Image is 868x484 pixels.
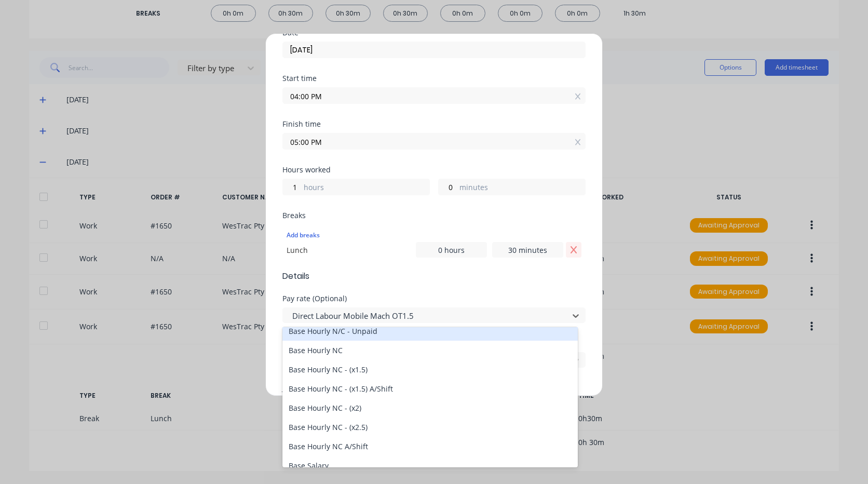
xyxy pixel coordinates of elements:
[439,179,457,195] input: 0
[287,228,581,242] div: Add breaks
[282,321,578,341] div: Base Hourly N/C - Unpaid
[282,398,578,418] div: Base Hourly NC - (x2)
[282,295,586,302] div: Pay rate (Optional)
[283,179,301,195] input: 0
[282,29,586,36] div: Date
[282,75,586,82] div: Start time
[416,242,487,258] input: 0
[282,166,586,173] div: Hours worked
[287,245,416,256] div: Lunch
[282,341,578,360] div: Base Hourly NC
[492,242,563,258] input: 0
[282,120,586,128] div: Finish time
[566,242,581,258] button: Remove Lunch
[282,418,578,437] div: Base Hourly NC - (x2.5)
[282,212,586,219] div: Breaks
[304,182,429,195] label: hours
[282,456,578,475] div: Base Salary
[282,270,586,283] span: Details
[282,360,578,379] div: Base Hourly NC - (x1.5)
[459,182,585,195] label: minutes
[282,437,578,456] div: Base Hourly NC A/Shift
[282,379,578,398] div: Base Hourly NC - (x1.5) A/Shift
